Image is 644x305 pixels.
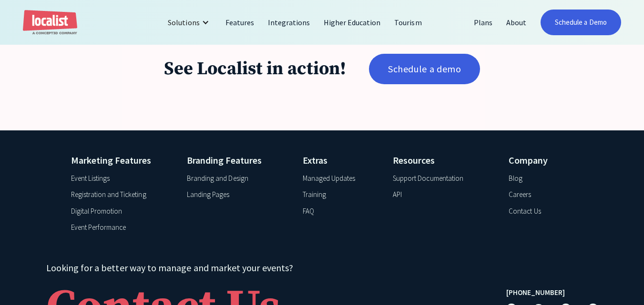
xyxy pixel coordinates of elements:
[500,11,533,34] a: About
[467,11,500,34] a: Plans
[46,261,483,275] h4: Looking for a better way to manage and market your events?
[317,11,388,34] a: Higher Education
[71,189,146,200] a: Registration and Ticketing
[388,11,429,34] a: Tourism
[219,11,261,34] a: Features
[187,189,229,200] a: Landing Pages
[303,153,380,167] h4: Extras
[71,153,174,167] h4: Marketing Features
[164,58,346,81] h1: See Localist in action!
[303,206,314,217] a: FAQ
[303,173,355,184] a: Managed Updates
[168,17,199,28] div: Solutions
[161,11,218,34] div: Solutions
[509,173,522,184] a: Blog
[71,173,110,184] a: Event Listings
[303,189,326,200] a: Training
[187,153,290,167] h4: Branding Features
[393,189,402,200] a: API
[393,173,463,184] a: Support Documentation
[369,54,480,84] a: Schedule a demo
[509,206,541,217] a: Contact Us
[71,206,123,217] a: Digital Promotion
[541,10,621,35] a: Schedule a Demo
[393,153,496,167] h4: Resources
[509,153,573,167] h4: Company
[187,173,248,184] a: Branding and Design
[509,189,531,200] a: Careers
[506,287,565,298] a: [PHONE_NUMBER]
[23,10,77,35] a: home
[261,11,317,34] a: Integrations
[71,222,126,233] a: Event Performance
